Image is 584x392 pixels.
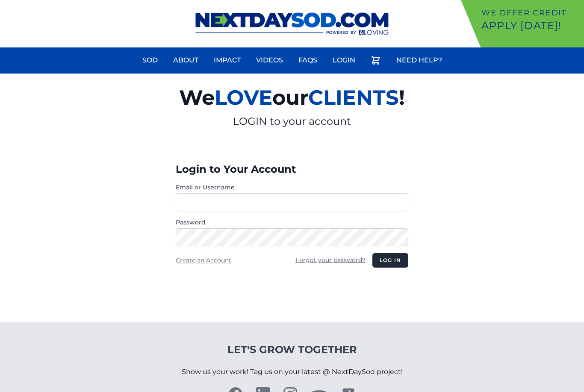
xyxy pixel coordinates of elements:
a: Create an Account [176,256,231,264]
h2: We our ! [80,80,504,115]
h3: Login to Your Account [176,162,408,176]
button: Log in [372,253,408,268]
label: Email or Username [176,183,408,192]
p: We offer Credit [481,7,581,19]
a: FAQs [293,50,322,71]
a: Forgot your password? [295,256,366,264]
span: CLIENTS [308,85,399,110]
a: Videos [251,50,288,71]
p: Show us your work! Tag us on your latest @ NextDaySod project! [182,357,403,387]
p: Apply [DATE]! [481,19,581,32]
p: LOGIN to your account [80,115,504,128]
a: Sod [137,50,163,71]
a: Login [327,50,360,71]
h4: Let's Grow Together [182,343,403,357]
a: About [168,50,204,71]
a: Impact [209,50,246,71]
label: Password [176,218,408,227]
span: LOVE [215,85,272,110]
a: Need Help? [391,50,447,71]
